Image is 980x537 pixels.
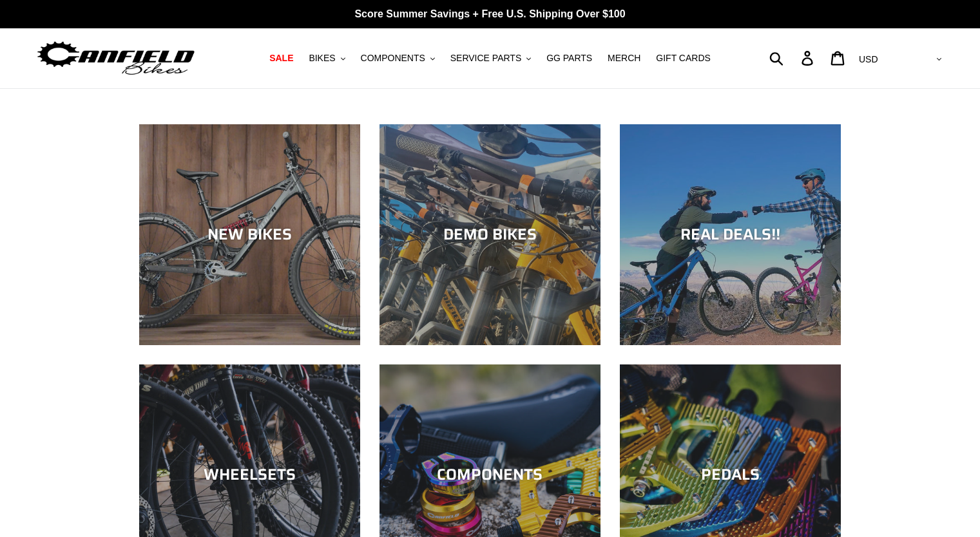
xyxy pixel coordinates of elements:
span: MERCH [608,53,640,64]
a: DEMO BIKES [380,124,600,345]
button: COMPONENTS [354,50,441,67]
div: NEW BIKES [139,225,360,244]
a: SALE [263,50,300,67]
a: GG PARTS [540,50,599,67]
span: SALE [269,53,293,64]
button: SERVICE PARTS [444,50,537,67]
a: MERCH [601,50,647,67]
input: Search [776,44,809,72]
div: PEDALS [620,466,841,484]
span: COMPONENTS [361,53,425,64]
span: SERVICE PARTS [450,53,521,64]
a: NEW BIKES [139,124,360,345]
span: BIKES [309,53,335,64]
div: WHEELSETS [139,466,360,484]
img: Canfield Bikes [35,38,197,79]
div: COMPONENTS [380,466,600,484]
span: GG PARTS [546,53,592,64]
a: GIFT CARDS [649,50,717,67]
a: REAL DEALS!! [620,124,841,345]
div: REAL DEALS!! [620,225,841,244]
span: GIFT CARDS [656,53,711,64]
button: BIKES [302,50,351,67]
div: DEMO BIKES [380,225,600,244]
